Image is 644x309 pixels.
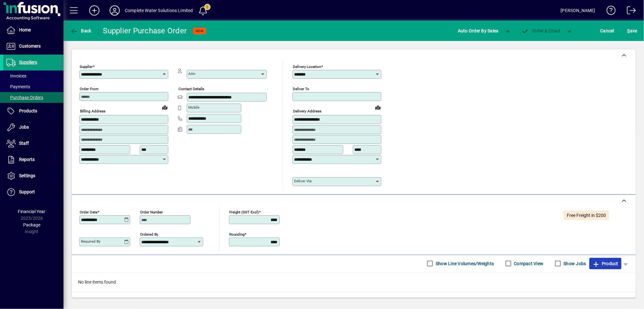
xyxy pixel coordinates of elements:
a: Support [3,184,64,200]
span: Reports [19,157,35,162]
button: Order & Email [518,25,563,37]
span: Order & Email [521,28,560,33]
span: Package [23,222,40,227]
div: Supplier Purchase Order [103,26,187,36]
a: Logout [622,1,636,22]
label: Show Jobs [562,260,586,267]
mat-label: Required by [81,239,100,244]
div: No line items found [72,272,636,292]
span: ave [627,26,637,36]
mat-label: Attn [188,71,195,76]
mat-label: Rounding [229,232,245,236]
a: Settings [3,168,64,184]
span: Payments [6,84,30,89]
a: Staff [3,136,64,151]
a: View on map [373,102,383,112]
div: [PERSON_NAME] [561,5,595,16]
button: Cancel [599,25,616,37]
button: Profile [104,5,125,16]
a: Reports [3,152,64,168]
span: Financial Year [18,209,46,214]
span: Support [19,189,35,194]
mat-label: Freight (GST excl) [229,210,259,214]
span: Free Freight in $200 [567,213,606,218]
button: Save [626,25,639,37]
label: Compact View [513,260,544,267]
app-page-header-button: Back [64,25,98,37]
span: Auto Order By Sales [458,26,499,36]
span: NEW [196,29,204,33]
a: Customers [3,38,64,54]
span: Cancel [600,26,614,36]
span: Product [593,259,618,269]
a: View on map [160,102,170,112]
span: Home [19,27,31,32]
button: Product [589,258,621,269]
span: Invoices [6,73,26,78]
a: Products [3,103,64,119]
a: Payments [3,81,64,92]
mat-label: Ordered by [140,232,158,236]
a: Purchase Orders [3,92,64,103]
span: Back [70,28,91,33]
mat-label: Deliver via [294,179,312,183]
span: Customers [19,44,41,49]
span: Suppliers [19,60,37,65]
span: Staff [19,141,29,146]
mat-label: Order from [80,87,98,91]
a: Knowledge Base [602,1,616,22]
span: Jobs [19,124,29,130]
span: Products [19,108,37,113]
label: Show Line Volumes/Weights [434,260,494,267]
span: S [627,28,630,33]
span: Purchase Orders [6,95,43,100]
mat-label: Order date [80,210,97,214]
mat-label: Supplier [80,64,93,69]
mat-label: Deliver To [293,87,309,91]
mat-label: Mobile [188,105,199,110]
a: Home [3,22,64,38]
mat-label: Order number [140,210,163,214]
button: Back [69,25,93,37]
a: Jobs [3,119,64,135]
a: Invoices [3,71,64,81]
mat-label: Delivery Location [293,64,321,69]
button: Add [84,5,104,16]
div: Complete Water Solutions Limited [125,5,193,16]
button: Auto Order By Sales [455,25,502,37]
span: Settings [19,173,35,178]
